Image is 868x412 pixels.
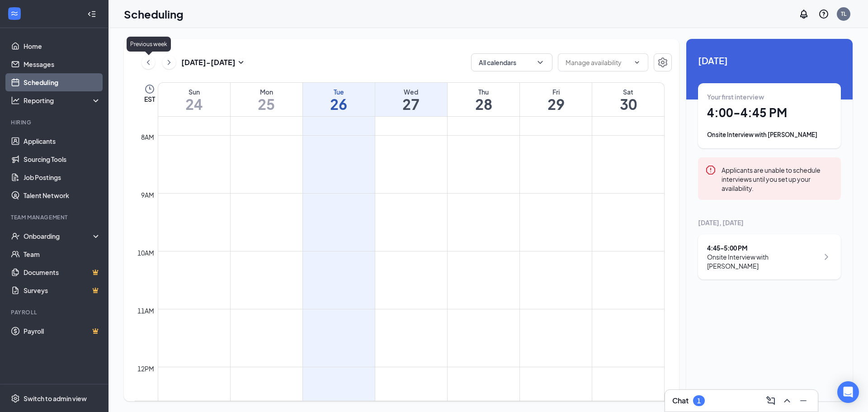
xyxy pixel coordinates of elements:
button: ChevronRight [162,56,176,69]
div: 9am [139,190,156,200]
svg: Minimize [798,395,809,406]
h1: Scheduling [124,6,184,22]
div: Mon [231,87,302,96]
div: Onsite Interview with [PERSON_NAME] [707,130,832,139]
a: August 30, 2025 [592,83,664,116]
button: ComposeMessage [764,393,778,408]
div: Wed [375,87,447,96]
svg: ChevronLeft [144,57,153,68]
div: 8am [139,132,156,142]
button: ChevronUp [780,393,794,408]
h1: 4:00 - 4:45 PM [707,105,832,120]
a: August 25, 2025 [231,83,302,116]
div: Hiring [11,118,99,126]
svg: Notifications [798,9,809,19]
button: Settings [654,53,672,71]
div: Tue [303,87,375,96]
div: 10am [136,248,156,258]
div: Sun [158,87,230,96]
a: Job Postings [24,168,101,186]
div: Onboarding [24,232,93,241]
svg: ComposeMessage [765,395,776,406]
a: August 29, 2025 [520,83,592,116]
div: Sat [592,87,664,96]
h1: 24 [158,96,230,112]
h1: 28 [448,96,519,112]
div: Applicants are unable to schedule interviews until you set up your availability. [722,165,834,193]
input: Manage availability [566,57,630,67]
a: Applicants [24,132,101,150]
svg: QuestionInfo [818,9,829,19]
a: DocumentsCrown [24,263,101,281]
h3: Chat [672,396,689,406]
h1: 26 [303,96,375,112]
svg: Settings [657,57,668,68]
svg: SmallChevronDown [236,57,246,68]
svg: WorkstreamLogo [10,9,19,18]
a: Home [24,37,101,55]
svg: ChevronUp [782,395,793,406]
div: Previous week [127,37,171,52]
button: Minimize [796,393,811,408]
svg: UserCheck [11,232,20,241]
svg: Clock [144,84,155,95]
a: August 27, 2025 [375,83,447,116]
div: Switch to admin view [24,394,87,403]
div: Team Management [11,213,99,221]
svg: ChevronDown [536,58,545,67]
a: SurveysCrown [24,281,101,299]
svg: Collapse [87,9,96,19]
div: Reporting [24,96,101,105]
div: Your first interview [707,92,832,101]
a: August 28, 2025 [448,83,519,116]
h3: [DATE] - [DATE] [181,57,236,67]
svg: Analysis [11,96,20,105]
a: August 26, 2025 [303,83,375,116]
svg: Settings [11,394,20,403]
a: Scheduling [24,73,101,91]
div: 12pm [136,364,156,374]
div: 1 [697,397,701,405]
button: All calendarsChevronDown [471,53,552,71]
span: EST [144,95,155,104]
h1: 30 [592,96,664,112]
span: [DATE] [698,53,841,67]
div: [DATE], [DATE] [698,218,841,227]
div: Payroll [11,308,99,316]
svg: ChevronDown [633,59,641,66]
svg: ChevronRight [165,57,174,68]
div: Open Intercom Messenger [837,381,859,403]
h1: 29 [520,96,592,112]
a: August 24, 2025 [158,83,230,116]
svg: ChevronRight [821,251,832,262]
a: Talent Network [24,186,101,204]
a: Sourcing Tools [24,150,101,168]
div: TL [841,10,846,18]
button: ChevronLeft [142,56,155,69]
h1: 25 [231,96,302,112]
a: PayrollCrown [24,322,101,340]
a: Team [24,245,101,263]
div: Thu [448,87,519,96]
a: Messages [24,55,101,73]
h1: 27 [375,96,447,112]
div: 4:45 - 5:00 PM [707,243,819,252]
div: Onsite Interview with [PERSON_NAME] [707,252,819,270]
div: Fri [520,87,592,96]
div: 11am [136,306,156,316]
svg: Error [705,165,716,175]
